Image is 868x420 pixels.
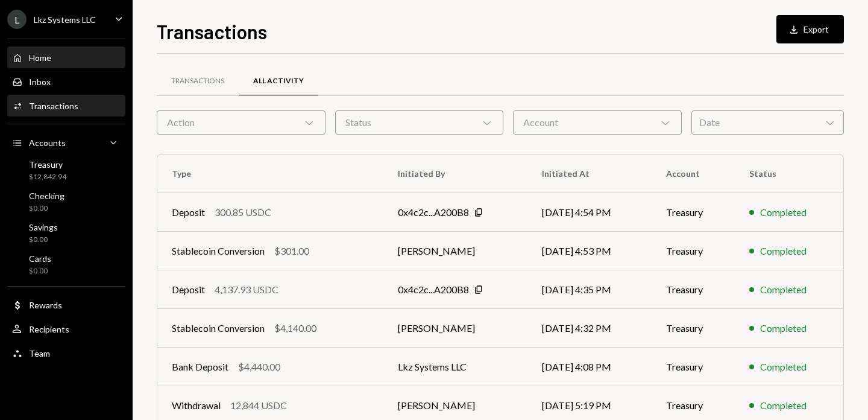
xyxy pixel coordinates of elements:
div: Home [29,52,51,63]
div: Action [157,110,325,135]
a: Cards$0.00 [7,250,125,279]
div: Accounts [29,138,66,148]
div: $301.00 [274,244,309,258]
div: 300.85 USDC [215,205,271,220]
a: Treasury$12,842.94 [7,156,125,185]
div: Date [691,110,844,135]
div: L [7,10,27,29]
div: Rewards [29,300,62,310]
a: Inbox [7,71,125,92]
th: Type [157,154,383,193]
td: [DATE] 4:35 PM [527,270,652,309]
div: Team [29,348,50,358]
a: Rewards [7,294,125,316]
div: Withdrawal [172,398,221,413]
div: Completed [760,244,807,258]
a: All Activity [239,66,318,97]
a: Savings$0.00 [7,218,125,247]
div: Completed [760,205,807,220]
td: [PERSON_NAME] [383,309,528,348]
td: Treasury [652,193,735,232]
th: Account [652,154,735,193]
td: Treasury [652,348,735,386]
td: Treasury [652,232,735,270]
a: Home [7,46,125,68]
div: 4,137.93 USDC [215,282,278,297]
div: 0x4c2c...A200B8 [398,205,469,220]
th: Initiated At [527,154,652,193]
a: Recipients [7,318,125,340]
div: Completed [760,398,807,413]
div: Deposit [172,205,205,220]
h1: Transactions [157,19,267,43]
td: [DATE] 4:54 PM [527,193,652,232]
div: Account [513,110,682,135]
div: Status [335,110,504,135]
div: Completed [760,282,807,297]
button: Export [776,15,844,43]
td: [DATE] 4:32 PM [527,309,652,348]
div: Cards [29,253,51,264]
td: [DATE] 4:08 PM [527,348,652,386]
th: Status [735,154,843,193]
div: Transactions [29,101,78,111]
th: Initiated By [383,154,528,193]
div: Lkz Systems LLC [34,14,96,25]
a: Checking$0.00 [7,187,125,216]
div: Savings [29,222,58,232]
div: $0.00 [29,266,51,276]
td: [DATE] 4:53 PM [527,232,652,270]
a: Team [7,342,125,364]
div: Deposit [172,282,205,297]
td: Treasury [652,270,735,309]
div: Stablecoin Conversion [172,321,265,336]
div: All Activity [253,76,304,86]
div: 0x4c2c...A200B8 [398,282,469,297]
td: Treasury [652,309,735,348]
div: $4,140.00 [274,321,316,336]
a: Transactions [157,66,239,97]
div: $4,440.00 [238,360,280,374]
td: Lkz Systems LLC [383,348,528,386]
a: Transactions [7,95,125,116]
div: Completed [760,321,807,336]
div: $0.00 [29,235,58,245]
div: Inbox [29,77,51,87]
div: Transactions [171,76,224,86]
div: Stablecoin Conversion [172,244,265,258]
div: Bank Deposit [172,360,228,374]
td: [PERSON_NAME] [383,232,528,270]
div: Recipients [29,324,69,334]
div: Completed [760,360,807,374]
div: 12,844 USDC [230,398,287,413]
div: $0.00 [29,203,64,214]
div: $12,842.94 [29,172,66,182]
div: Checking [29,191,64,201]
a: Accounts [7,132,125,153]
div: Treasury [29,159,66,170]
